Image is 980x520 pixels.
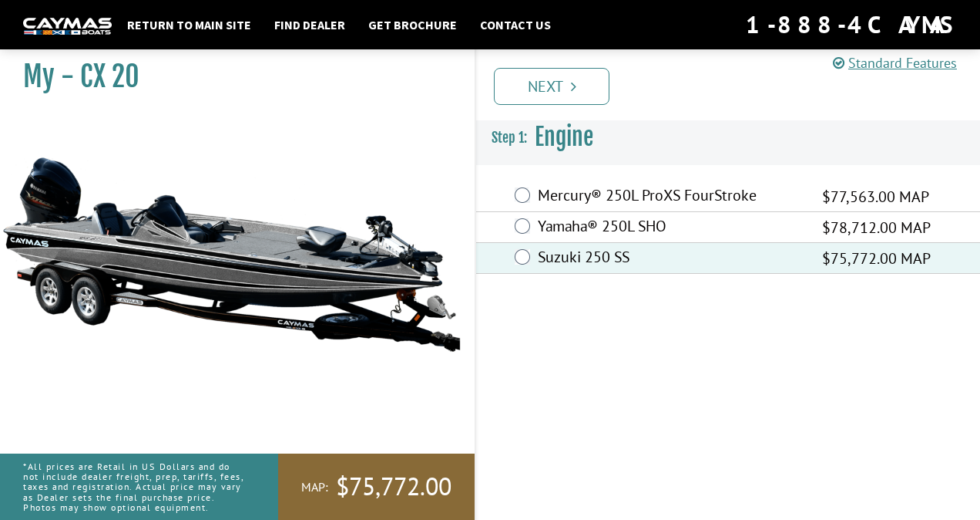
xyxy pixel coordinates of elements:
p: *All prices are Retail in US Dollars and do not include dealer freight, prep, tariffs, fees, taxe... [23,454,243,520]
a: MAP:$75,772.00 [278,454,475,520]
label: Suzuki 250 SS [538,248,803,270]
h3: Engine [476,109,980,166]
a: Find Dealer [267,15,353,35]
span: $77,563.00 MAP [822,185,929,208]
a: Next [494,68,609,105]
ul: Pagination [490,66,980,105]
a: Return to main site [119,15,259,35]
div: 1-888-4CAYMAS [746,8,957,42]
span: $75,772.00 MAP [822,247,931,270]
a: Get Brochure [361,15,465,35]
span: $78,712.00 MAP [822,216,931,239]
span: $75,772.00 [336,471,451,503]
span: MAP: [301,479,328,495]
a: Contact Us [472,15,559,35]
img: white-logo-c9c8dbefe5ff5ceceb0f0178aa75bf4bb51f6bca0971e226c86eb53dfe498488.png [23,18,112,34]
h1: My - CX 20 [23,59,436,94]
a: Standard Features [833,54,957,72]
label: Mercury® 250L ProXS FourStroke [538,186,803,208]
label: Yamaha® 250L SHO [538,217,803,239]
